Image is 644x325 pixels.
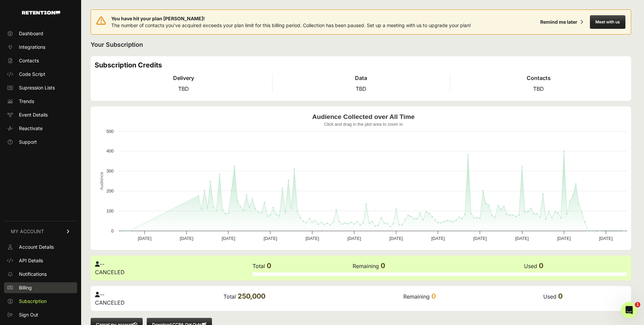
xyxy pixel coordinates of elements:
span: Event Details [19,111,48,118]
span: Integrations [19,44,45,50]
label: Used [524,263,537,269]
span: 1 [635,302,640,307]
div: -- [95,260,252,268]
span: 250,000 [238,292,265,300]
a: Dashboard [4,28,77,39]
label: Remaining [403,293,430,300]
a: Support [4,137,77,147]
text: 200 [106,188,114,194]
text: 500 [106,129,114,134]
a: API Details [4,255,77,266]
a: Account Details [4,242,77,252]
a: Trends [4,96,77,107]
text: Click and drag in the plot area to zoom in [324,122,403,127]
text: Audience Collected over All Time [312,113,415,120]
a: Code Script [4,69,77,80]
span: MY ACCOUNT [11,228,44,235]
label: Used [543,293,556,300]
a: Reactivate [4,123,77,134]
a: Billing [4,282,77,293]
button: Remind me later [538,16,586,28]
span: 0 [539,262,543,270]
button: Meet with us [590,15,625,29]
a: Notifications [4,269,77,280]
span: Supression Lists [19,84,55,91]
label: Total [253,263,265,269]
span: Contacts [19,57,39,64]
span: Account Details [19,244,54,250]
text: 300 [106,168,114,174]
span: Notifications [19,271,47,278]
span: Code Script [19,71,45,78]
text: 100 [106,208,114,214]
h2: Your Subscription [91,40,631,49]
img: Retention.com [22,11,60,15]
text: [DATE] [264,236,277,241]
text: [DATE] [599,236,613,241]
a: Sign Out [4,309,77,320]
text: [DATE] [180,236,193,241]
text: [DATE] [473,236,487,241]
h4: Contacts [450,74,627,82]
text: [DATE] [515,236,529,241]
td: CANCELED [95,290,223,307]
span: Subscription [19,298,47,305]
text: [DATE] [389,236,403,241]
iframe: Intercom live chat [621,302,637,318]
text: [DATE] [431,236,445,241]
text: 0 [111,228,114,233]
span: API Details [19,257,43,264]
div: -- [95,290,223,299]
text: Audience [99,172,104,190]
span: 0 [381,262,385,270]
span: Billing [19,284,32,291]
label: Total [223,293,236,300]
span: Dashboard [19,30,43,37]
svg: Audience Collected over All Time [95,110,632,246]
a: Subscription [4,296,77,307]
h4: Data [272,74,450,82]
span: You have hit your plan [PERSON_NAME]! [111,15,471,22]
span: Sign Out [19,311,38,318]
label: Remaining [353,263,379,269]
td: CANCELED [95,260,252,277]
a: MY ACCOUNT [4,221,77,242]
text: [DATE] [348,236,361,241]
span: Support [19,139,37,145]
span: Trends [19,98,34,105]
text: 400 [106,148,114,154]
text: [DATE] [138,236,151,241]
a: Integrations [4,42,77,53]
h4: Delivery [95,74,272,82]
a: Contacts [4,55,77,66]
span: 0 [558,292,563,300]
h3: Subscription Credits [95,60,627,70]
a: Supression Lists [4,82,77,93]
span: TBD [356,85,366,92]
span: 0 [431,292,436,300]
span: Reactivate [19,125,43,132]
text: [DATE] [306,236,319,241]
span: TBD [533,85,544,92]
div: Remind me later [540,19,577,25]
span: 0 [267,262,271,270]
text: [DATE] [557,236,571,241]
a: Event Details [4,109,77,120]
text: [DATE] [222,236,235,241]
span: The number of contacts you've acquired exceeds your plan limit for this billing period. Collectio... [111,22,471,28]
span: TBD [178,85,189,92]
